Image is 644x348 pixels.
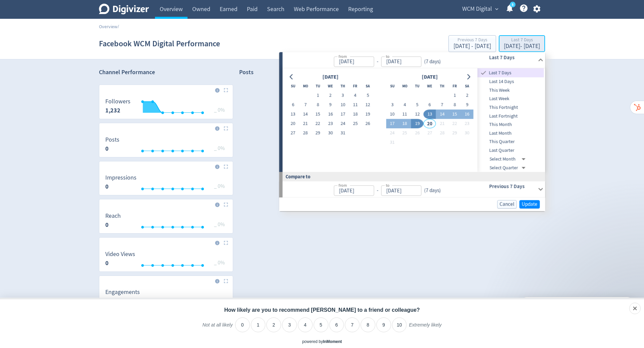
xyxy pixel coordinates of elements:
[105,136,119,144] dt: Posts
[489,53,535,61] h6: Last 7 Days
[488,69,544,77] span: Last 7 Days
[224,279,228,283] img: Placeholder
[386,82,398,91] th: Sunday
[102,251,230,269] svg: Video Views 0
[478,95,544,103] div: Last Week
[478,129,544,138] div: Last Month
[478,147,544,154] span: Last Quarter
[448,35,496,52] button: Previous 7 Days[DATE] - [DATE]
[374,58,381,65] div: -
[499,35,545,52] button: Last 7 Days[DATE]- [DATE]
[299,82,312,91] th: Monday
[460,4,500,14] button: WCM Digital
[423,119,436,129] button: 20
[298,317,313,332] li: 4
[512,2,514,7] text: 5
[287,129,299,138] button: 27
[251,317,266,332] li: 1
[478,138,544,146] span: This Quarter
[453,38,491,43] div: Previous 7 Days
[411,119,423,129] button: 19
[409,322,441,333] label: Extremely likely
[105,106,120,114] strong: 1,232
[224,164,228,169] img: Placeholder
[423,110,436,119] button: 13
[420,72,440,82] div: [DATE]
[362,100,374,110] button: 12
[362,91,374,100] button: 5
[464,72,473,82] button: Go to next month
[461,91,473,100] button: 2
[224,241,228,245] img: Placeholder
[436,82,448,91] th: Thursday
[494,6,500,12] span: expand_more
[489,183,535,191] h6: Previous 7 Days
[324,82,336,91] th: Wednesday
[461,119,473,129] button: 23
[478,104,544,111] span: This Fortnight
[99,23,117,30] a: Overview
[448,119,461,129] button: 22
[478,121,544,129] span: This Month
[461,82,473,91] th: Saturday
[105,183,109,191] strong: 0
[282,68,545,172] div: from-to(7 days)Last 7 Days
[105,288,140,296] dt: Engagements
[312,110,324,119] button: 15
[386,129,398,138] button: 24
[411,100,423,110] button: 5
[461,100,473,110] button: 9
[214,259,225,266] span: _ 0%
[448,82,461,91] th: Friday
[362,110,374,119] button: 19
[499,202,514,207] span: Cancel
[224,126,228,131] img: Placeholder
[386,100,398,110] button: 3
[374,187,381,195] div: -
[105,212,121,220] dt: Reach
[519,200,540,208] button: Update
[478,78,544,86] span: Last 14 Days
[312,100,324,110] button: 8
[421,58,443,65] div: ( 7 days )
[411,110,423,119] button: 12
[386,138,398,147] button: 31
[386,183,389,188] label: to
[411,129,423,138] button: 26
[349,82,362,91] th: Friday
[436,100,448,110] button: 7
[324,100,336,110] button: 9
[453,43,491,49] div: [DATE] - [DATE]
[362,82,374,91] th: Saturday
[361,317,375,332] li: 8
[214,107,225,113] span: _ 0%
[99,68,233,77] h2: Channel Performance
[478,68,544,172] nav: presets
[392,317,407,332] li: 10
[504,43,540,49] div: [DATE] - [DATE]
[376,317,391,332] li: 9
[423,100,436,110] button: 6
[299,129,312,138] button: 28
[478,86,544,95] div: This Week
[299,119,312,129] button: 21
[436,110,448,119] button: 14
[478,87,544,94] span: This Week
[461,110,473,119] button: 16
[522,202,537,207] span: Update
[345,317,360,332] li: 7
[436,129,448,138] button: 28
[337,100,349,110] button: 10
[423,129,436,138] button: 27
[448,129,461,138] button: 29
[349,91,362,100] button: 4
[323,339,342,344] a: InMoment
[287,100,299,110] button: 6
[99,33,220,54] h1: Facebook WCM Digital Performance
[448,110,461,119] button: 15
[282,52,545,68] div: from-to(7 days)Last 7 Days
[478,138,544,146] div: This Quarter
[349,119,362,129] button: 25
[102,175,230,192] svg: Impressions 0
